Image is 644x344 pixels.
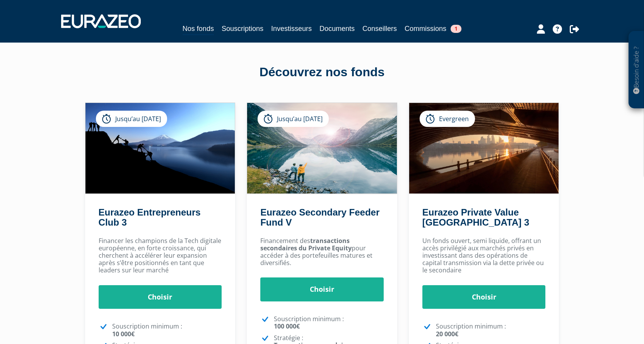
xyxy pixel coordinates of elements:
[436,323,546,337] p: Souscription minimum :
[61,14,141,28] img: 1732889491-logotype_eurazeo_blanc_rvb.png
[260,236,352,252] strong: transactions secondaires du Private Equity
[258,111,329,127] div: Jusqu’au [DATE]
[99,237,222,274] p: Financer les champions de la Tech digitale européenne, en forte croissance, qui cherchent à accél...
[247,103,397,193] img: Eurazeo Secondary Feeder Fund V
[362,23,397,34] a: Conseillers
[319,23,355,34] a: Documents
[436,330,458,338] strong: 20 000€
[632,35,641,105] p: Besoin d'aide ?
[102,63,543,81] div: Découvrez nos fonds
[260,207,379,228] a: Eurazeo Secondary Feeder Fund V
[260,277,384,301] a: Choisir
[422,237,546,274] p: Un fonds ouvert, semi liquide, offrant un accès privilégié aux marchés privés en investissant dan...
[271,23,312,34] a: Investisseurs
[85,103,235,193] img: Eurazeo Entrepreneurs Club 3
[422,207,529,228] a: Eurazeo Private Value [GEOGRAPHIC_DATA] 3
[96,111,167,127] div: Jusqu’au [DATE]
[112,330,135,338] strong: 10 000€
[451,25,461,33] span: 1
[222,23,263,34] a: Souscriptions
[260,237,384,267] p: Financement des pour accéder à des portefeuilles matures et diversifiés.
[409,103,559,193] img: Eurazeo Private Value Europe 3
[405,23,461,34] a: Commissions1
[99,285,222,309] a: Choisir
[420,111,475,127] div: Evergreen
[112,323,222,337] p: Souscription minimum :
[274,315,384,330] p: Souscription minimum :
[99,207,201,228] a: Eurazeo Entrepreneurs Club 3
[422,285,546,309] a: Choisir
[274,322,300,330] strong: 100 000€
[183,23,214,35] a: Nos fonds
